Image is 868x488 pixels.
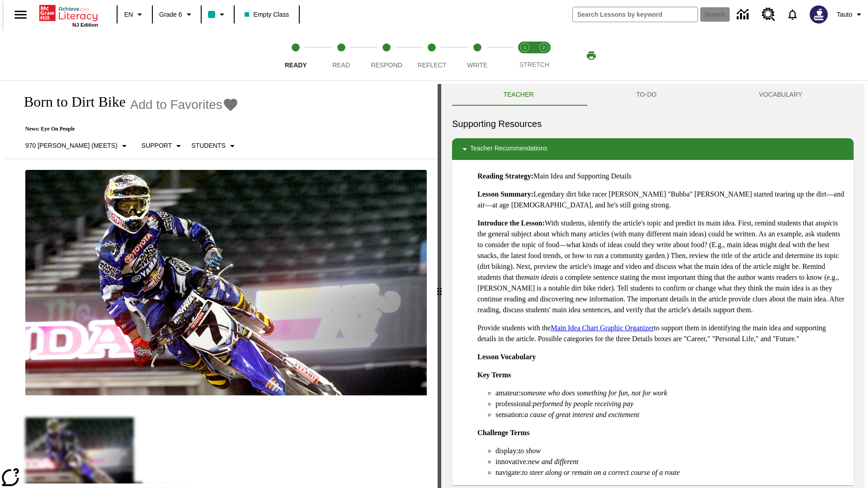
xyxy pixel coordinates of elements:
em: performed by people receiving pay [533,400,633,408]
button: Add to Favorites - Born to Dirt Bike [130,97,239,113]
p: Teacher Recommendations [470,144,547,155]
p: Support [142,141,172,150]
span: NJ Edition [72,22,98,28]
strong: Challenge Terms [477,429,529,436]
a: Notifications [781,3,804,26]
button: Select a new avatar [804,3,833,26]
button: Scaffolds, Support [138,138,188,154]
span: Reflect [418,61,447,69]
span: Read [332,61,350,69]
p: Main Idea and Supporting Details [477,171,846,182]
a: Resource Center, Will open in new tab [756,2,781,27]
li: innovative: [495,456,846,467]
li: amateur: [495,388,846,399]
button: Select Lexile, 970 Lexile (Meets) [22,138,133,154]
em: main idea [524,273,553,281]
h1: Born to Dirt Bike [14,94,126,110]
li: navigate: [495,467,846,478]
p: News: Eye On People [14,126,241,132]
strong: Lesson Vocabulary [477,353,536,361]
button: Open side menu [7,1,34,28]
button: Select Student [188,138,241,154]
button: Teacher [452,84,585,106]
img: Avatar [810,5,828,23]
text: 1 [524,45,526,50]
div: Teacher Recommendations [452,138,854,160]
a: Main Idea Chart Graphic Organizer [551,324,654,332]
span: Respond [371,61,402,69]
button: Write step 5 of 5 [451,31,504,80]
button: TO-DO [585,84,708,106]
span: Add to Favorites [130,98,222,112]
strong: Lesson Summary: [477,190,533,198]
button: Reflect step 4 of 5 [406,31,458,80]
em: to steer along or remain on a correct course of a route [522,469,680,476]
em: someone who does something for fun, not for work [521,389,667,397]
span: STRETCH [519,61,549,68]
h6: Supporting Resources [452,117,854,131]
strong: Reading Strategy: [477,172,533,180]
span: Tauto [837,10,852,19]
button: Ready step 1 of 5 [269,31,322,80]
span: EN [124,10,133,19]
span: Grade 6 [159,10,182,19]
button: VOCABULARY [708,84,854,106]
div: activity [441,84,864,488]
p: Students [191,141,225,150]
button: Respond step 3 of 5 [360,31,413,80]
p: With students, identify the article's topic and predict its main idea. First, remind students tha... [477,218,846,315]
button: Grade: Grade 6, Select a grade [156,6,198,23]
button: Read step 2 of 5 [315,31,367,80]
div: Press Enter or Spacebar and then press right and left arrow keys to move the slider [438,84,441,488]
em: to show [519,447,541,455]
em: topic [819,219,833,227]
span: Ready [285,61,307,69]
p: Provide students with the to support them in identifying the main idea and supporting details in ... [477,323,846,344]
button: Class color is teal. Change class color [204,6,231,23]
button: Print [577,47,606,64]
button: Stretch Respond step 2 of 2 [531,31,557,80]
div: reading [4,84,438,483]
input: search field [573,7,698,22]
p: Legendary dirt bike racer [PERSON_NAME] "Bubba" [PERSON_NAME] started tearing up the dirt—and air... [477,189,846,211]
li: professional: [495,399,846,409]
img: Motocross racer James Stewart flies through the air on his dirt bike. [25,170,427,396]
text: 2 [542,45,545,50]
span: Empty Class [245,10,289,19]
em: a cause of great interest and excitement [524,411,639,418]
span: Write [467,61,487,69]
p: 970 [PERSON_NAME] (Meets) [25,141,118,150]
a: Data Center [731,2,756,27]
button: Language: EN, Select a language [120,6,149,23]
strong: Introduce the Lesson: [477,219,545,227]
li: display: [495,446,846,456]
em: new and different [528,458,578,465]
li: sensation: [495,409,846,420]
strong: Key Terms [477,371,511,379]
div: Home [39,3,98,28]
button: Profile/Settings [833,6,868,23]
div: Instructional Panel Tabs [452,84,854,106]
button: Stretch Read step 1 of 2 [512,31,538,80]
